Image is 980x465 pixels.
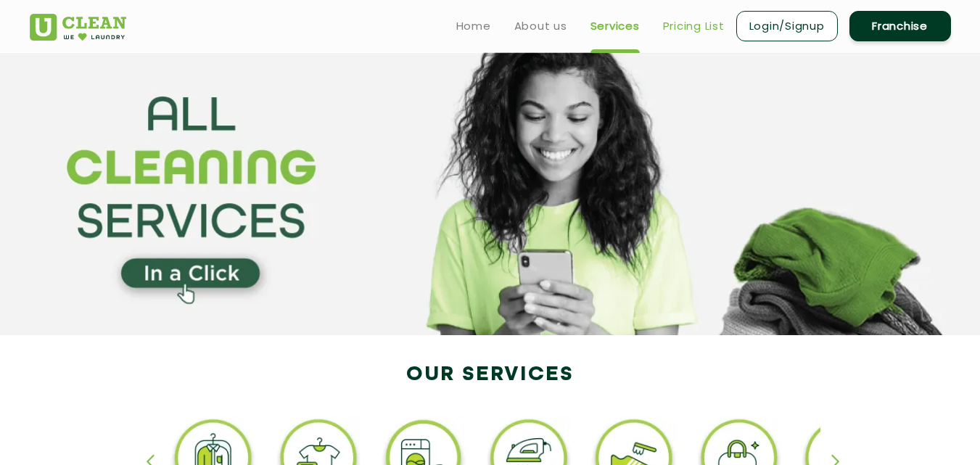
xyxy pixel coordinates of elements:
[736,11,838,41] a: Login/Signup
[30,14,126,41] img: UClean Laundry and Dry Cleaning
[514,17,567,35] a: About us
[456,17,491,35] a: Home
[663,17,725,35] a: Pricing List
[590,17,640,35] a: Services
[849,11,951,41] a: Franchise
